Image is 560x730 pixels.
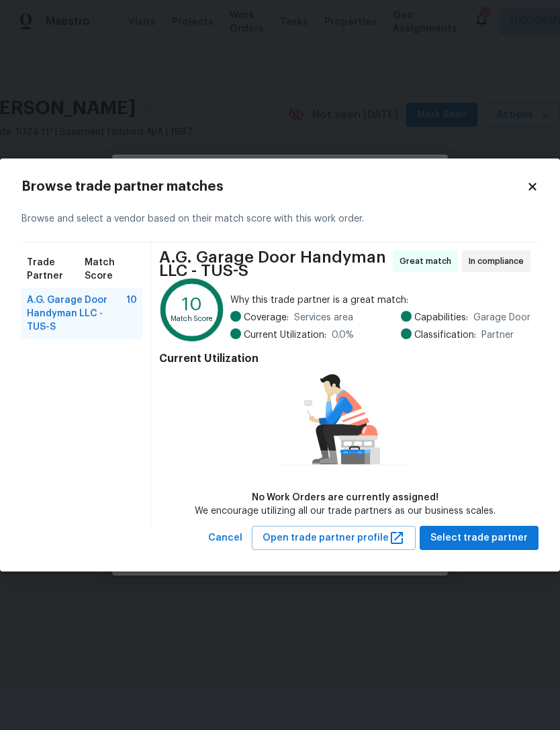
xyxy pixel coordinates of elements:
span: A.G. Garage Door Handyman LLC - TUS-S [159,250,389,277]
span: Open trade partner profile [263,530,405,547]
span: Trade Partner [27,256,85,283]
span: Classification: [414,328,476,342]
span: Cancel [208,530,242,547]
h2: Browse trade partner matches [21,180,526,193]
button: Open trade partner profile [252,526,416,551]
span: Select trade partner [430,530,528,547]
span: Current Utilization: [244,328,326,342]
span: Match Score [85,256,137,283]
span: Partner [481,328,514,342]
h4: Current Utilization [159,352,530,365]
span: Coverage: [244,311,289,324]
div: We encourage utilizing all our trade partners as our business scales. [195,504,496,518]
button: Cancel [203,526,248,551]
text: 10 [182,295,202,313]
span: Services area [294,311,353,324]
span: Great match [400,255,457,268]
span: In compliance [469,255,529,268]
button: Select trade partner [420,526,539,551]
span: A.G. Garage Door Handyman LLC - TUS-S [27,293,126,334]
text: Match Score [171,314,214,322]
span: 10 [126,293,137,334]
div: Browse and select a vendor based on their match score with this work order. [21,196,539,242]
div: No Work Orders are currently assigned! [195,491,496,504]
span: Capabilities: [414,311,468,324]
span: 0.0 % [332,328,354,342]
span: Why this trade partner is a great match: [230,293,530,307]
span: Garage Door [473,311,530,324]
